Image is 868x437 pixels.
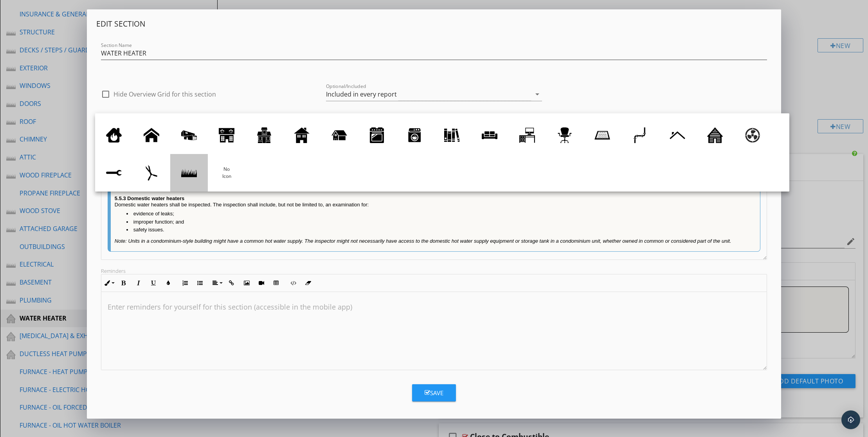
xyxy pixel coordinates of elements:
strong: 5.5.3 Domestic water heaters [115,195,184,201]
button: Italic (⌘I) [131,276,146,290]
button: Insert Image (⌘P) [239,276,254,290]
div: Open Intercom Messenger [841,410,860,429]
button: Clear Formatting [301,276,315,290]
button: Ordered List [178,276,193,290]
button: Save [412,384,456,401]
li: safety issues. [126,227,756,235]
li: improper function; and [126,219,756,227]
li: evidence of leaks; [126,211,756,219]
button: Insert Link (⌘K) [224,276,239,290]
button: Bold (⌘B) [116,276,131,290]
div: Reminders [101,268,767,274]
div: Save [425,389,443,398]
button: Code View [286,276,301,290]
button: Insert Video [254,276,269,290]
button: Underline (⌘U) [146,276,161,290]
i: arrow_drop_down [533,90,542,99]
button: Insert Table [269,276,284,290]
h4: Edit Section [96,19,772,29]
input: Section Name [101,47,767,60]
button: Align [209,276,224,290]
div: Included in every report [326,91,397,98]
em: Note: Units in a condominium-style building might have a common hot water supply. The inspector m... [115,238,731,244]
button: Colors [161,276,176,290]
button: Inline Style [101,276,116,290]
label: Hide Overview Grid for this section [113,90,216,98]
button: Unordered List [193,276,207,290]
p: Domestic water heaters shall be inspected. The inspection shall include, but not be limited to, a... [115,195,756,208]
